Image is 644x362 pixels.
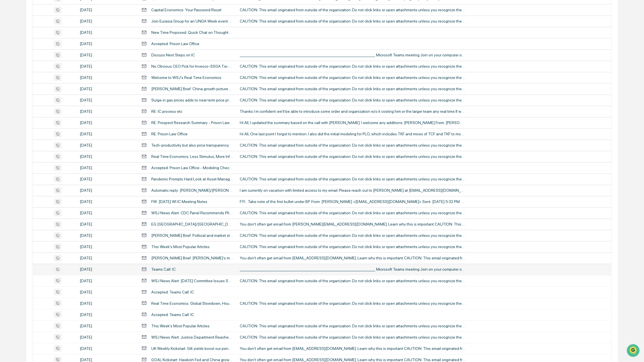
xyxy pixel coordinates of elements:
[240,357,465,362] div: You don't often get email from [EMAIL_ADDRESS][DOMAIN_NAME]. Learn why this is important CAUTION:...
[80,132,135,136] div: [DATE]
[151,199,207,204] div: FW: [DATE] WI IC Meeting Notes
[626,343,641,359] iframe: Open customer support
[240,75,465,80] div: CAUTION: This email originated from outside of the organization. Do not click links or open attac...
[80,109,135,114] div: [DATE]
[39,69,72,79] a: 🗄️Attestations
[80,98,135,102] div: [DATE]
[56,96,68,100] span: Pylon
[151,132,188,136] div: RE: Prison Law Office
[240,346,465,350] div: You don't often get email from [EMAIL_ADDRESS][DOMAIN_NAME]. Learn why this is important CAUTION:...
[151,301,233,305] div: Real Time Economics: Global Slowdown, Household Wealth and [PERSON_NAME]'s Unfolding Crisis
[11,71,36,77] span: Preclearance
[151,87,233,91] div: [PERSON_NAME] Brief: China growth picture worsens on Evergrande fallout
[240,154,465,159] div: CAUTION: This email originated from outside of the organization. Do not click links or open attac...
[151,312,194,317] div: Accepted: Teams Call: IC
[80,143,135,147] div: [DATE]
[240,222,465,226] div: You don't often get email from [PERSON_NAME][EMAIL_ADDRESS][DOMAIN_NAME]. Learn why this is impor...
[151,256,233,260] div: [PERSON_NAME] Brief: [PERSON_NAME]’s missed payment highlights continuing policy uncertainty
[240,98,465,102] div: CAUTION: This email originated from outside of the organization. Do not click links or open attac...
[80,30,135,35] div: [DATE]
[6,82,10,87] div: 🔎
[151,290,194,294] div: Accepted: Teams Call: IC
[151,154,233,159] div: Real Time Economics: Less Stimulus, More Inflation
[80,244,135,249] div: [DATE]
[240,188,465,193] div: I am currently on vacation with limited access to my email. Please reach out to [PERSON_NAME] at ...
[80,8,135,12] div: [DATE]
[151,109,182,114] div: RE: IC process etc
[151,165,233,170] div: Accepted: Prison Law Office - Modeling Check In
[80,267,135,271] div: [DATE]
[151,346,233,350] div: UK Weekly Kickstart: Gilt yields boost our pension basket (GSSTPENS)
[240,53,465,57] div: ________________________________________________________________________________ Microsoft Teams ...
[80,165,135,170] div: [DATE]
[80,278,135,283] div: [DATE]
[80,64,135,69] div: [DATE]
[80,75,135,80] div: [DATE]
[80,357,135,362] div: [DATE]
[19,49,71,53] div: We're available if you need us!
[151,267,176,271] div: Teams Call: IC
[11,82,35,87] span: Data Lookup
[240,211,465,215] div: CAUTION: This email originated from outside of the organization. Do not click links or open attac...
[240,301,465,305] div: CAUTION: This email originated from outside of the organization. Do not click links or open attac...
[151,30,233,35] div: New Time Proposed: Quick Chat on Thought Leadership
[80,199,135,204] div: [DATE]
[151,188,233,193] div: Automatic reply: [PERSON_NAME]/[PERSON_NAME]
[151,75,221,80] div: Welcome to WSJ's Real Time Economics
[40,95,68,100] a: Powered byPylon
[151,53,195,57] div: Discuss Next Steps on IC
[240,87,465,91] div: CAUTION: This email originated from outside of the organization. Do not click links or open attac...
[240,64,465,69] div: CAUTION: This email originated from outside of the organization. Do not click links or open attac...
[6,12,103,21] p: How can we help?
[151,177,233,181] div: Pandemic Prompts Hard Look at Asset Manager Brands
[151,357,233,362] div: GOAL Kickstart: Hawkish Fed and China growth headwinds in focus, but little market reaction
[240,335,465,339] div: CAUTION: This email originated from outside of the organization. Do not click links or open attac...
[6,43,16,53] img: 1746055101610-c473b297-6a78-478c-a979-82029cc54cd1
[240,233,465,238] div: CAUTION: This email originated from outside of the organization. Do not click links or open attac...
[80,323,135,328] div: [DATE]
[151,233,233,238] div: [PERSON_NAME] Brief: Political and market stresses will build as Turkey cuts rates
[151,41,199,46] div: Accepted: Prison Law Office
[240,19,465,23] div: CAUTION: This email originated from outside of the organization. Do not click links or open attac...
[151,323,210,328] div: This Week's Most Popular Articles
[151,335,233,339] div: WSJ News Alert: Justice Department Reaches Deal With Huawei Executive
[80,53,135,57] div: [DATE]
[80,256,135,260] div: [DATE]
[151,8,221,12] div: Capital Economics: Your Password Reset
[80,346,135,350] div: [DATE]
[6,72,10,76] div: 🖐️
[80,19,135,23] div: [DATE]
[41,72,45,76] div: 🗄️
[80,312,135,317] div: [DATE]
[80,335,135,339] div: [DATE]
[19,43,92,49] div: Start new chat
[240,267,465,271] div: ________________________________________________________________________________ Microsoft Teams ...
[240,109,465,114] div: Thanks I m confident we’ll be able to introduce some order and organization w/o it costing him or...
[80,41,135,46] div: [DATE]
[80,301,135,305] div: [DATE]
[151,222,233,226] div: EG [GEOGRAPHIC_DATA]/[GEOGRAPHIC_DATA]/[GEOGRAPHIC_DATA]: AUKUS’s economic impact will be small, ...
[80,290,135,294] div: [DATE]
[151,143,229,147] div: Tech-productivity but also price transparency
[240,199,465,204] div: FYI…Take note of the first bullet under BP. From: [PERSON_NAME] <[EMAIL_ADDRESS][DOMAIN_NAME]> Se...
[151,120,233,125] div: RE: Prospect Research Summary - Prison Law Office
[80,87,135,91] div: [DATE]
[80,233,135,238] div: [DATE]
[240,278,465,283] div: CAUTION: This email originated from outside of the organization. Do not click links or open attac...
[151,278,233,283] div: WSJ News Alert: [DATE] Committee Issues Subpoenas to Four Former [PERSON_NAME] Officials
[240,132,465,136] div: Hi All, One last point I forgot to mention. I also did the initial modeling for PLO, which includ...
[151,244,210,249] div: This Week's Most Popular Articles
[240,323,465,328] div: CAUTION: This email originated from outside of the organization. Do not click links or open attac...
[80,188,135,193] div: [DATE]
[151,64,233,69] div: No Obvious CEO Pick for Invesco-SSGA Tie-Up
[3,80,38,90] a: 🔎Data Lookup
[240,120,465,125] div: Hi All, I updated the summary based on the call with [PERSON_NAME]. I welcome any additions. [PER...
[240,8,465,12] div: CAUTION: This email originated from outside of the organization. Do not click links or open attac...
[240,177,465,181] div: CAUTION: This email originated from outside of the organization. Do not click links or open attac...
[3,69,39,79] a: 🖐️Preclearance
[151,211,233,215] div: WSJ News Alert: CDC Panel Recommends Pfizer [MEDICAL_DATA] Boosters for Seniors, Certain Adults W...
[80,222,135,226] div: [DATE]
[240,143,465,147] div: CAUTION: This email originated from outside of the organization. Do not click links or open attac...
